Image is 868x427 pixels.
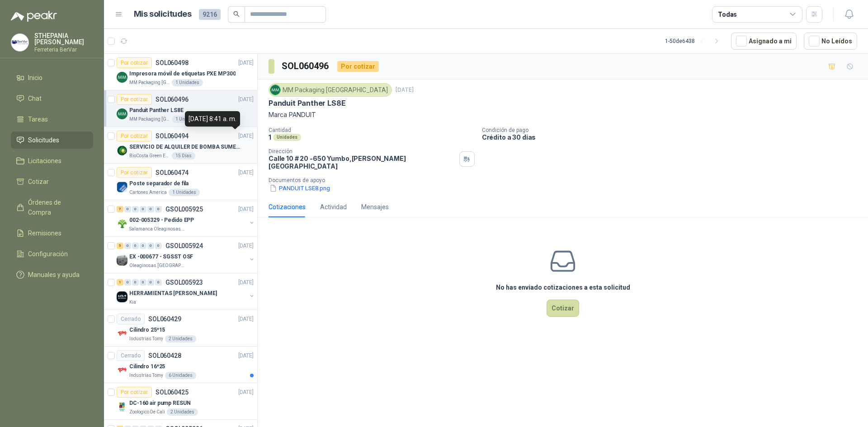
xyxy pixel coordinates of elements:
div: 2 Unidades [167,408,198,416]
p: Dirección [269,148,456,155]
a: Órdenes de Compra [11,194,93,221]
div: 6 Unidades [165,372,196,379]
p: GSOL005923 [165,279,203,286]
h3: SOL060496 [282,59,330,73]
div: 0 [155,279,162,286]
span: search [233,11,240,17]
p: Documentos de apoyo [269,177,864,183]
p: [DATE] [238,205,254,214]
div: 1 Unidades [169,189,200,196]
div: 0 [124,243,131,249]
span: 9216 [199,9,221,20]
div: [DATE] 8:41 a. m. [185,111,240,127]
p: [DATE] [238,169,254,177]
img: Company Logo [117,108,127,119]
a: Por cotizarSOL060425[DATE] Company LogoDC-160 air pump RESUNZoologico De Cali2 Unidades [104,383,257,420]
button: Cotizar [547,300,579,317]
span: Licitaciones [28,156,61,166]
div: 0 [147,279,154,286]
p: Cartones America [129,189,167,196]
a: 5 0 0 0 0 0 GSOL005924[DATE] Company LogoEX -000677 - SGSST OSFOleaginosas [GEOGRAPHIC_DATA][PERS... [117,240,255,269]
div: 1 [117,279,123,286]
p: Panduit Panther LS8E [129,106,184,115]
img: Company Logo [117,145,127,156]
p: BioCosta Green Energy S.A.S [129,152,170,160]
a: Chat [11,90,93,107]
a: Configuración [11,245,93,263]
a: Cotizar [11,173,93,190]
div: Por cotizar [117,387,152,398]
img: Company Logo [117,182,127,192]
a: Licitaciones [11,152,93,169]
div: 0 [140,243,146,249]
p: Marca PANDUIT [269,110,857,120]
h3: No has enviado cotizaciones a esta solicitud [496,282,630,292]
p: EX -000677 - SGSST OSF [129,253,193,261]
p: [DATE] [238,388,254,397]
a: 1 0 0 0 0 0 GSOL005923[DATE] Company LogoHERRAMIENTAS [PERSON_NAME]Kia [117,277,255,306]
p: MM Packaging [GEOGRAPHIC_DATA] [129,79,170,86]
span: Cotizar [28,177,49,187]
p: Panduit Panther LS8E [269,99,345,108]
button: Asignado a mi [731,33,797,50]
div: Cerrado [117,350,145,361]
div: MM Packaging [GEOGRAPHIC_DATA] [269,83,392,97]
a: CerradoSOL060428[DATE] Company LogoCilindro 16*25Industrias Tomy6 Unidades [104,347,257,383]
p: Kia [129,299,136,306]
div: 0 [132,243,139,249]
div: Por cotizar [117,57,152,68]
p: 002-005329 - Pedido EPP [129,216,194,225]
p: SERVICIO DE ALQUILER DE BOMBA SUMERGIBLE DE 1 HP [129,143,242,151]
p: MM Packaging [GEOGRAPHIC_DATA] [129,116,170,123]
div: Mensajes [361,202,389,212]
div: Actividad [320,202,347,212]
div: 0 [140,206,146,212]
span: Tareas [28,114,48,124]
a: Por cotizarSOL060498[DATE] Company LogoImpresora móvil de etiquetas PXE MP300MM Packaging [GEOGRA... [104,54,257,90]
a: Por cotizarSOL060494[DATE] Company LogoSERVICIO DE ALQUILER DE BOMBA SUMERGIBLE DE 1 HPBioCosta G... [104,127,257,164]
a: CerradoSOL060429[DATE] Company LogoCilindro 25*15Industrias Tomy2 Unidades [104,310,257,347]
div: 0 [140,279,146,286]
div: 1 - 50 de 6438 [665,34,724,48]
p: Poste separador de fila [129,179,189,188]
p: Industrias Tomy [129,372,163,379]
button: No Leídos [804,33,857,50]
img: Company Logo [117,218,127,229]
p: Cilindro 16*25 [129,362,165,371]
p: SOL060429 [148,316,181,322]
div: 0 [132,206,139,212]
a: Por cotizarSOL060474[DATE] Company LogoPoste separador de filaCartones America1 Unidades [104,164,257,200]
span: Solicitudes [28,135,59,145]
p: SOL060496 [156,96,189,103]
div: 5 [117,243,123,249]
p: GSOL005925 [165,206,203,212]
div: 7 [117,206,123,212]
div: 0 [147,243,154,249]
img: Company Logo [117,255,127,266]
img: Company Logo [117,72,127,83]
p: Cilindro 25*15 [129,326,165,334]
div: 0 [124,206,131,212]
div: Por cotizar [117,167,152,178]
a: Tareas [11,111,93,128]
p: SOL060474 [156,169,189,176]
div: Todas [718,9,737,19]
div: Por cotizar [117,131,152,141]
p: DC-160 air pump RESUN [129,399,190,408]
p: [DATE] [238,352,254,360]
img: Company Logo [117,401,127,412]
div: 0 [155,243,162,249]
p: Impresora móvil de etiquetas PXE MP300 [129,70,236,78]
p: HERRAMIENTAS [PERSON_NAME] [129,289,217,298]
button: PANDUIT LSE8.png [269,183,331,193]
span: Chat [28,94,42,103]
p: SOL060428 [148,352,181,359]
a: Inicio [11,69,93,86]
img: Company Logo [117,291,127,302]
p: Ferreteria BerVar [34,47,93,52]
a: Por cotizarSOL060496[DATE] Company LogoPanduit Panther LS8EMM Packaging [GEOGRAPHIC_DATA]1 Unidades [104,90,257,127]
div: Cerrado [117,314,145,324]
p: SOL060498 [156,60,189,66]
img: Company Logo [117,365,127,375]
div: 0 [132,279,139,286]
